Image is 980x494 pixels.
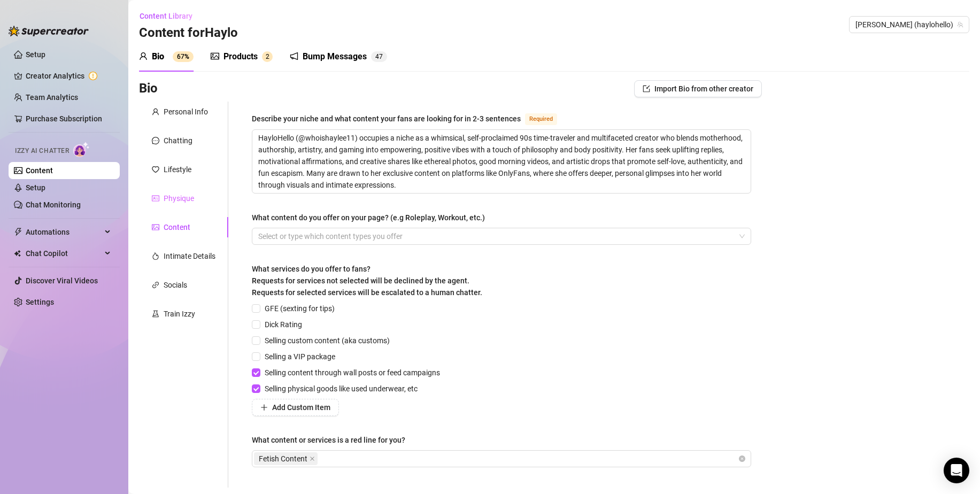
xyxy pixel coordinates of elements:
[152,310,159,318] span: experiment
[252,434,405,446] div: What content or services is a red line for you?
[26,223,102,241] span: Automations
[164,221,190,233] div: Content
[260,367,444,379] span: Selling content through wall posts or feed campaigns
[260,351,339,362] span: Selling a VIP package
[14,250,21,257] img: Chat Copilot
[152,166,159,173] span: heart
[223,50,258,63] div: Products
[654,84,753,93] span: Import Bio from other creator
[252,212,485,223] div: What content do you offer on your page? (e.g Roleplay, Workout, etc.)
[152,252,159,260] span: fire
[944,458,969,483] div: Open Intercom Messenger
[254,452,318,465] span: Fetish Content
[26,93,78,102] a: Team Analytics
[26,200,81,209] a: Chat Monitoring
[259,453,307,465] span: Fetish Content
[9,26,89,36] img: logo-BBDzfeDw.svg
[211,52,219,60] span: picture
[290,52,298,60] span: notification
[272,403,330,412] span: Add Custom Item
[375,53,379,60] span: 4
[26,183,45,192] a: Setup
[957,21,963,28] span: team
[164,192,194,204] div: Physique
[855,17,963,33] span: Haylo (haylohello)
[525,113,557,125] span: Required
[152,108,159,115] span: user
[164,279,187,291] div: Socials
[164,308,195,320] div: Train Izzy
[164,135,192,146] div: Chatting
[252,112,569,125] label: Describe your niche and what content your fans are looking for in 2-3 sentences
[164,250,215,262] div: Intimate Details
[252,113,521,125] div: Describe your niche and what content your fans are looking for in 2-3 sentences
[26,276,98,285] a: Discover Viral Videos
[310,456,315,461] span: close
[252,130,751,193] textarea: Describe your niche and what content your fans are looking for in 2-3 sentences
[26,166,53,175] a: Content
[643,85,650,92] span: import
[15,146,69,156] span: Izzy AI Chatter
[252,399,339,416] button: Add Custom Item
[252,212,492,223] label: What content do you offer on your page? (e.g Roleplay, Workout, etc.)
[371,51,387,62] sup: 47
[139,7,201,25] button: Content Library
[252,434,413,446] label: What content or services is a red line for you?
[139,25,238,42] h3: Content for Haylo
[260,303,339,314] span: GFE (sexting for tips)
[152,50,164,63] div: Bio
[260,404,268,411] span: plus
[320,452,322,465] input: What content or services is a red line for you?
[252,265,482,297] span: What services do you offer to fans? Requests for services not selected will be declined by the ag...
[164,164,191,175] div: Lifestyle
[26,67,111,84] a: Creator Analytics exclamation-circle
[379,53,383,60] span: 7
[139,52,148,60] span: user
[152,195,159,202] span: idcard
[262,51,273,62] sup: 2
[140,12,192,20] span: Content Library
[266,53,269,60] span: 2
[73,142,90,157] img: AI Chatter
[152,281,159,289] span: link
[303,50,367,63] div: Bump Messages
[26,50,45,59] a: Setup
[26,298,54,306] a: Settings
[260,383,422,395] span: Selling physical goods like used underwear, etc
[152,223,159,231] span: picture
[26,245,102,262] span: Chat Copilot
[739,456,745,462] span: close-circle
[14,228,22,236] span: thunderbolt
[26,110,111,127] a: Purchase Subscription
[634,80,762,97] button: Import Bio from other creator
[152,137,159,144] span: message
[260,335,394,346] span: Selling custom content (aka customs)
[173,51,194,62] sup: 67%
[258,230,260,243] input: What content do you offer on your page? (e.g Roleplay, Workout, etc.)
[260,319,306,330] span: Dick Rating
[139,80,158,97] h3: Bio
[164,106,208,118] div: Personal Info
